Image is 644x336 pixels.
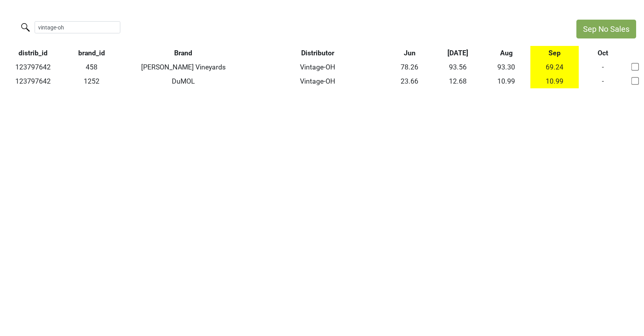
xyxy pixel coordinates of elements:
td: 10.99 [530,74,579,88]
th: Aug: activate to sort column ascending [482,46,530,60]
td: - [579,74,627,88]
td: 78.26 [386,60,434,74]
td: 12.68 [434,74,482,88]
td: 93.30 [482,60,530,74]
td: 458 [66,60,117,74]
td: [PERSON_NAME] Vineyards [117,60,250,74]
th: Jun: activate to sort column ascending [386,46,434,60]
th: Oct: activate to sort column ascending [579,46,627,60]
th: Sep: activate to sort column ascending [530,46,579,60]
button: Sep No Sales [576,20,636,38]
td: 1252 [66,74,117,88]
td: DuMOL [117,74,250,88]
th: Jul: activate to sort column ascending [434,46,482,60]
th: Distributor: activate to sort column ascending [250,46,385,60]
td: Vintage-OH [250,74,385,88]
td: - [579,60,627,74]
td: 69.24 [530,60,579,74]
td: 23.66 [386,74,434,88]
td: Vintage-OH [250,60,385,74]
th: brand_id: activate to sort column ascending [66,46,117,60]
th: &nbsp;: activate to sort column ascending [627,46,644,60]
td: 93.56 [434,60,482,74]
th: Brand: activate to sort column ascending [117,46,250,60]
td: 10.99 [482,74,530,88]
